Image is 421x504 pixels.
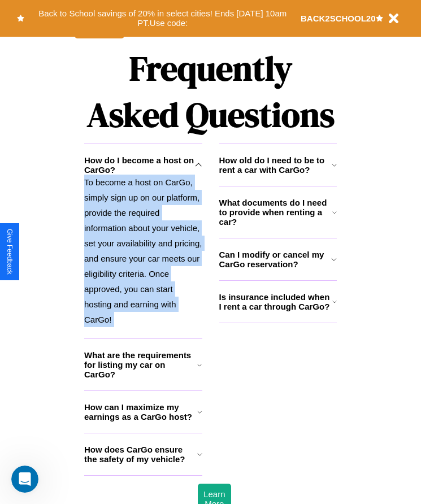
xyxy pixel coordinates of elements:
h3: Can I modify or cancel my CarGo reservation? [219,250,332,269]
h3: How do I become a host on CarGo? [84,155,195,175]
h3: Is insurance included when I rent a car through CarGo? [219,292,332,311]
p: To become a host on CarGo, simply sign up on our platform, provide the required information about... [84,175,202,327]
h3: What documents do I need to provide when renting a car? [219,198,333,227]
iframe: Intercom live chat [11,466,38,493]
h3: How does CarGo ensure the safety of my vehicle? [84,445,197,464]
h3: How can I maximize my earnings as a CarGo host? [84,402,197,422]
h1: Frequently Asked Questions [84,40,337,144]
h3: How old do I need to be to rent a car with CarGo? [219,155,332,175]
h3: What are the requirements for listing my car on CarGo? [84,350,197,379]
button: Back to School savings of 20% in select cities! Ends [DATE] 10am PT.Use code: [24,6,301,31]
b: BACK2SCHOOL20 [301,14,376,23]
div: Give Feedback [6,229,14,275]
